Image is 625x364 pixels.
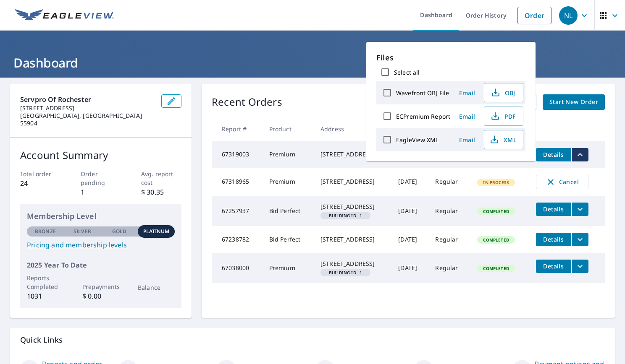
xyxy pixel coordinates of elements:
[329,213,356,218] em: Building ID
[428,226,470,253] td: Regular
[263,117,314,141] th: Product
[541,205,566,213] span: Details
[320,150,385,159] div: [STREET_ADDRESS]
[324,270,367,275] span: 1
[320,177,385,186] div: [STREET_ADDRESS]
[396,112,450,120] label: ECPremium Report
[454,110,481,123] button: Email
[20,169,60,178] p: Total order
[428,196,470,226] td: Regular
[457,112,477,120] span: Email
[571,260,588,273] button: filesDropdownBtn-67038000
[143,228,170,235] p: Platinum
[82,282,119,291] p: Prepayments
[263,168,314,196] td: Premium
[536,203,571,216] button: detailsBtn-67257937
[212,226,263,253] td: 67238782
[82,291,119,301] p: $ 0.00
[489,88,516,98] span: OBJ
[396,136,439,144] label: EagleView XML
[35,228,56,235] p: Bronze
[454,133,481,146] button: Email
[212,253,263,283] td: 67038000
[20,94,155,104] p: Servpro Of Rochester
[536,175,588,189] button: Cancel
[454,86,481,99] button: Email
[81,187,121,197] p: 1
[536,148,571,161] button: detailsBtn-67319003
[74,228,91,235] p: Silver
[263,196,314,226] td: Bid Perfect
[517,7,551,24] a: Order
[329,270,356,275] em: Building ID
[20,178,60,188] p: 24
[478,208,514,214] span: Completed
[320,260,385,268] div: [STREET_ADDRESS]
[489,135,516,145] span: XML
[428,168,470,196] td: Regular
[27,273,64,291] p: Reports Completed
[27,240,175,250] a: Pricing and membership levels
[549,97,598,107] span: Start New Order
[320,235,385,244] div: [STREET_ADDRESS]
[314,117,391,141] th: Address
[212,94,282,110] p: Recent Orders
[81,169,121,187] p: Order pending
[320,203,385,211] div: [STREET_ADDRESS]
[541,235,566,243] span: Details
[478,265,514,271] span: Completed
[478,237,514,243] span: Completed
[545,177,580,187] span: Cancel
[212,168,263,196] td: 67318965
[15,9,114,22] img: EV Logo
[391,253,428,283] td: [DATE]
[394,68,420,76] label: Select all
[20,104,155,112] p: [STREET_ADDRESS]
[263,141,314,168] td: Premium
[263,226,314,253] td: Bid Perfect
[571,233,588,246] button: filesDropdownBtn-67238782
[20,112,155,127] p: [GEOGRAPHIC_DATA], [GEOGRAPHIC_DATA] 55904
[484,107,523,126] button: PDF
[541,262,566,270] span: Details
[10,54,615,71] h1: Dashboard
[428,253,470,283] td: Regular
[27,260,175,270] p: 2025 Year To Date
[536,233,571,246] button: detailsBtn-67238782
[376,52,525,63] p: Files
[484,130,523,149] button: XML
[457,136,477,144] span: Email
[536,260,571,273] button: detailsBtn-67038000
[27,211,175,222] p: Membership Level
[212,196,263,226] td: 67257937
[20,148,181,163] p: Account Summary
[212,141,263,168] td: 67319003
[20,335,605,345] p: Quick Links
[391,226,428,253] td: [DATE]
[212,117,263,141] th: Report #
[543,94,605,110] a: Start New Order
[263,253,314,283] td: Premium
[391,196,428,226] td: [DATE]
[484,83,523,102] button: OBJ
[541,151,566,159] span: Details
[571,203,588,216] button: filesDropdownBtn-67257937
[141,187,181,197] p: $ 30.35
[27,291,64,301] p: 1031
[457,89,477,97] span: Email
[478,179,514,185] span: In Process
[391,168,428,196] td: [DATE]
[324,213,367,218] span: 1
[559,6,578,25] div: NL
[141,169,181,187] p: Avg. report cost
[396,89,449,97] label: Wavefront OBJ File
[112,228,126,235] p: Gold
[571,148,588,161] button: filesDropdownBtn-67319003
[489,111,516,121] span: PDF
[138,283,175,292] p: Balance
